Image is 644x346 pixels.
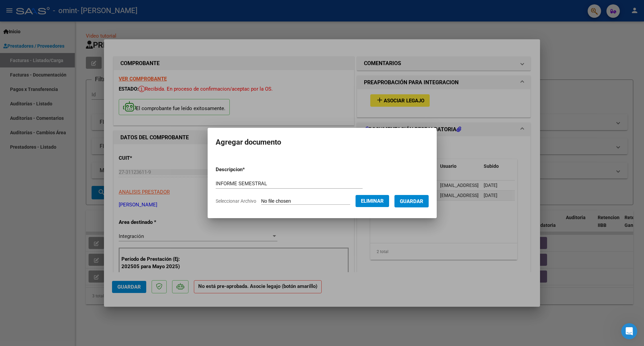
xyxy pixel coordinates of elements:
span: Eliminar [361,198,384,204]
p: Descripcion [216,166,280,174]
iframe: Intercom live chat [621,323,637,339]
span: Guardar [400,198,423,204]
button: Eliminar [356,195,389,207]
button: Guardar [394,195,429,207]
span: Seleccionar Archivo [216,198,256,204]
h2: Agregar documento [216,136,429,149]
